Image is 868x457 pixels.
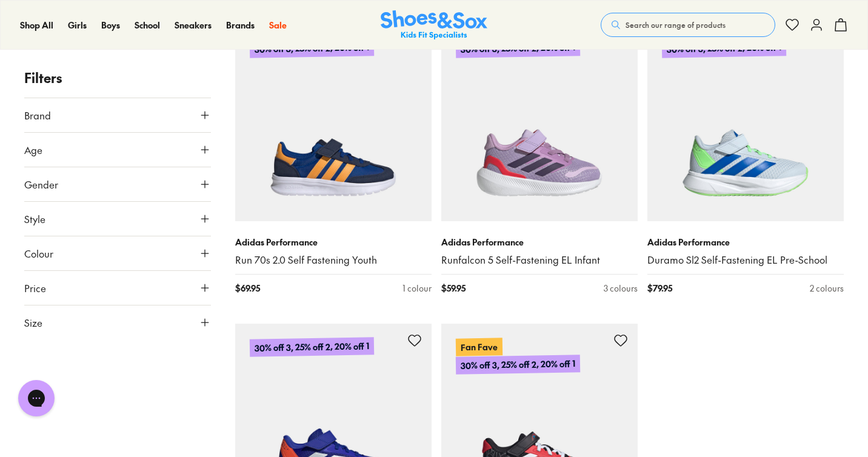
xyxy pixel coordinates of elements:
span: Girls [68,19,87,31]
span: Size [24,315,42,330]
a: School [135,19,160,32]
button: Size [24,305,211,339]
span: Colour [24,246,53,261]
span: Price [24,281,46,295]
a: Brands [226,19,255,32]
span: Shop All [20,19,53,31]
span: Boys [101,19,120,31]
img: SNS_Logo_Responsive.svg [381,10,487,40]
button: Colour [24,236,211,270]
span: School [135,19,160,31]
p: Fan Fave [456,338,502,356]
p: Adidas Performance [441,236,638,249]
a: 30% off 3, 25% off 2, 20% off 1 [441,25,638,221]
span: Age [24,142,42,157]
p: Adidas Performance [647,236,844,249]
button: Style [24,202,211,236]
a: Sneakers [175,19,212,32]
p: 30% off 3, 25% off 2, 20% off 1 [456,355,580,375]
a: Sale [269,19,287,32]
span: Sneakers [175,19,212,31]
a: 30% off 3, 25% off 2, 20% off 1 [647,25,844,221]
span: $ 59.95 [441,282,466,295]
span: Search our range of products [626,19,726,30]
a: Shoes & Sox [381,10,487,40]
a: Girls [68,19,87,32]
div: 1 colour [402,282,432,295]
a: Shop All [20,19,53,32]
span: $ 79.95 [647,282,672,295]
div: 2 colours [810,282,844,295]
a: Boys [101,19,120,32]
p: Adidas Performance [235,236,432,249]
a: 30% off 3, 25% off 2, 20% off 1 [235,25,432,221]
a: Duramo Sl2 Self-Fastening EL Pre-School [647,253,844,267]
a: Runfalcon 5 Self-Fastening EL Infant [441,253,638,267]
span: Brand [24,108,51,122]
button: Price [24,271,211,305]
span: Gender [24,177,58,192]
span: $ 69.95 [235,282,260,295]
iframe: Gorgias live chat messenger [12,376,61,421]
a: Run 70s 2.0 Self Fastening Youth [235,253,432,267]
p: 30% off 3, 25% off 2, 20% off 1 [250,337,374,357]
span: Sale [269,19,287,31]
button: Age [24,133,211,167]
button: Brand [24,98,211,132]
p: Filters [24,68,211,88]
button: Gender [24,167,211,201]
div: 3 colours [604,282,638,295]
span: Style [24,212,45,226]
button: Search our range of products [601,13,775,37]
span: Brands [226,19,255,31]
